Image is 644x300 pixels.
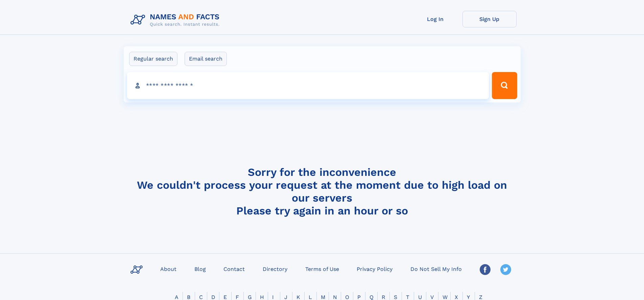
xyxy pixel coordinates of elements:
a: Blog [192,264,209,274]
a: About [158,264,179,274]
a: Terms of Use [303,264,342,274]
a: Sign Up [462,11,517,27]
a: Privacy Policy [354,264,395,274]
h4: Sorry for the inconvenience We couldn't process your request at the moment due to high load on ou... [128,166,517,217]
label: Regular search [129,52,177,66]
img: Logo Names and Facts [128,11,225,29]
a: Log In [408,11,462,27]
a: Contact [221,264,247,274]
label: Email search [185,52,227,66]
a: Do Not Sell My Info [408,264,464,274]
a: Directory [260,264,290,274]
img: Twitter [500,264,511,275]
input: search input [127,72,489,99]
img: Facebook [480,264,491,275]
button: Search Button [492,72,517,99]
